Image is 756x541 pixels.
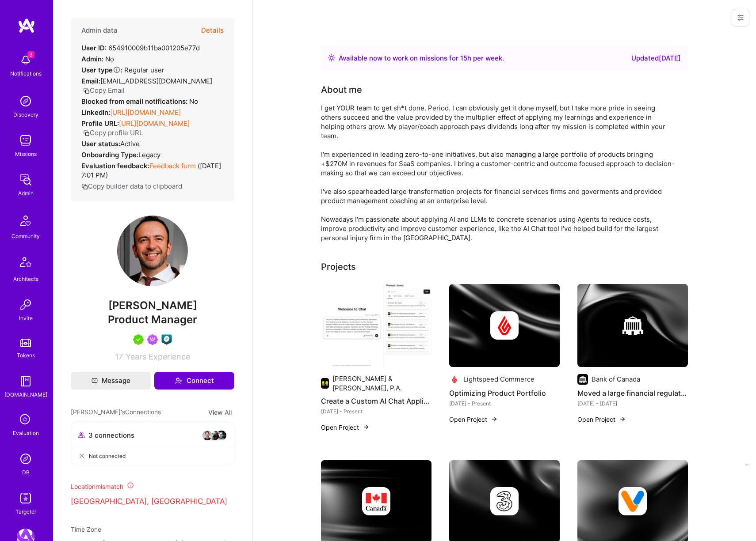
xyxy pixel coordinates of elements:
[71,423,234,464] button: 3 connectionsavataravataravatarNot connected
[83,130,90,136] i: icon Copy
[78,432,85,439] i: icon Collaborator
[13,428,39,438] div: Evaluation
[22,468,30,477] div: DB
[81,66,122,74] strong: User type :
[332,374,431,393] div: [PERSON_NAME] & [PERSON_NAME], P.A.
[321,83,362,96] div: About me
[202,430,213,441] img: avatar
[71,526,101,533] span: Time Zone
[17,296,34,314] img: Invite
[78,452,85,459] i: icon CloseGray
[110,108,181,117] a: [URL][DOMAIN_NAME]
[363,424,370,431] img: arrow-right
[328,54,335,61] img: Availability
[81,77,100,85] strong: Email:
[15,149,37,159] div: Missions
[149,162,196,170] a: Feedback form
[71,496,234,507] p: [GEOGRAPHIC_DATA], [GEOGRAPHIC_DATA]
[81,26,118,34] h4: Admin data
[15,507,36,516] div: Targeter
[115,352,123,361] span: 17
[138,151,160,159] span: legacy
[81,65,164,75] div: Regular user
[83,128,143,137] button: Copy profile URL
[490,487,519,515] img: Company logo
[17,351,35,360] div: Tokens
[18,189,34,198] div: Admin
[577,387,688,399] h4: Moved a large financial regulator to a Product Management model of delivery
[10,69,42,78] div: Notifications
[71,372,151,390] button: Message
[71,407,161,417] span: [PERSON_NAME]'s Connections
[449,415,498,424] button: Open Project
[321,378,329,389] img: Company logo
[175,377,183,385] i: icon Connect
[81,119,119,128] strong: Profile URL:
[17,171,34,189] img: admin teamwork
[147,334,158,345] img: Been on Mission
[577,374,588,385] img: Company logo
[619,416,626,423] img: arrow-right
[161,334,172,345] img: Fintech guild
[108,313,197,326] span: Product Manager
[81,140,120,148] strong: User status:
[18,18,35,34] img: logo
[201,18,224,43] button: Details
[81,183,88,190] i: icon Copy
[321,407,431,416] div: [DATE] - Present
[4,390,47,399] div: [DOMAIN_NAME]
[81,162,149,170] strong: Evaluation feedback:
[463,375,535,384] div: Lightspeed Commerce
[17,92,34,110] img: discovery
[321,395,431,407] h4: Create a Custom AI Chat Application for Legal Teams
[83,86,125,95] button: Copy Email
[83,87,90,94] i: icon Copy
[17,450,34,468] img: Admin Search
[88,431,134,440] span: 3 connections
[216,430,227,441] img: avatar
[17,132,34,149] img: teamwork
[592,375,640,384] div: Bank of Canada
[81,43,200,53] div: 654910009b11ba001205e77d
[81,97,189,106] strong: Blocked from email notifications:
[631,53,681,64] div: Updated [DATE]
[17,489,34,507] img: Skill Targeter
[17,51,34,69] img: bell
[209,430,220,441] img: avatar
[321,423,370,432] button: Open Project
[206,407,234,417] button: View All
[449,284,560,367] img: cover
[577,399,688,408] div: [DATE] - [DATE]
[17,372,34,390] img: guide book
[119,119,190,128] a: [URL][DOMAIN_NAME]
[81,55,103,63] strong: Admin:
[81,182,182,191] button: Copy builder data to clipboard
[11,231,40,241] div: Community
[577,415,626,424] button: Open Project
[460,54,467,62] span: 15
[27,51,34,58] span: 3
[81,54,114,64] div: No
[490,311,519,340] img: Company logo
[81,44,107,52] strong: User ID:
[92,378,98,384] i: icon Mail
[81,151,138,159] strong: Onboarding Type:
[154,372,234,390] button: Connect
[321,284,431,367] img: Create a Custom AI Chat Application for Legal Teams
[321,260,356,273] div: Projects
[449,387,560,399] h4: Optimizing Product Portfolio
[71,482,234,491] div: Location mismatch
[126,352,190,361] span: Years Experience
[81,97,198,106] div: No
[15,210,36,231] img: Community
[20,339,31,347] img: tokens
[619,311,647,340] img: Company logo
[17,412,34,428] i: icon SelectionTeam
[577,284,688,367] img: cover
[619,487,647,515] img: Company logo
[71,299,234,312] span: [PERSON_NAME]
[15,253,36,274] img: Architects
[133,334,144,345] img: A.Teamer in Residence
[89,451,126,461] span: Not connected
[362,487,390,515] img: Company logo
